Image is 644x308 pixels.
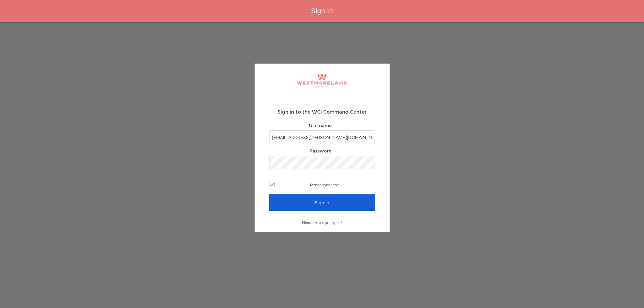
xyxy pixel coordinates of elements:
a: Need help signing in? [302,220,342,224]
label: Password [309,148,332,153]
label: Remember me [269,180,375,190]
h2: Sign in to the WCI Command Center [269,108,375,115]
span: Sign In [311,7,333,15]
input: Sign In [269,194,375,211]
label: Username [309,123,332,128]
